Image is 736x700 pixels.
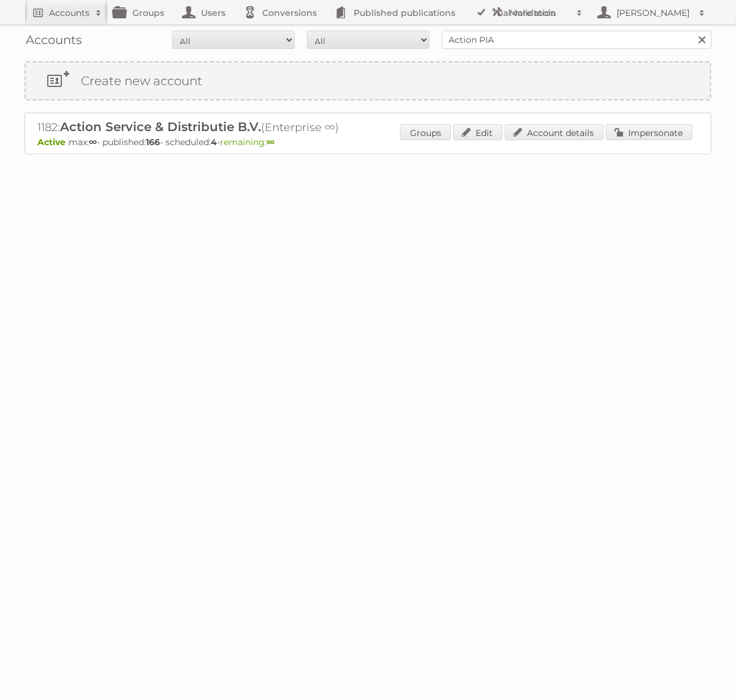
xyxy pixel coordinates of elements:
[606,124,692,140] a: Impersonate
[37,137,699,148] p: max: - published: - scheduled: -
[37,119,466,135] h2: 1182: (Enterprise ∞)
[89,137,97,148] strong: ∞
[505,124,604,140] a: Account details
[211,137,217,148] strong: 4
[509,7,571,19] h2: More tools
[453,124,503,140] a: Edit
[26,62,710,99] a: Create new account
[220,137,275,148] span: remaining:
[37,137,69,148] span: Active
[400,124,451,140] a: Groups
[267,137,275,148] strong: ∞
[613,7,693,19] h2: [PERSON_NAME]
[60,119,261,134] span: Action Service & Distributie B.V.
[49,7,89,19] h2: Accounts
[146,137,160,148] strong: 166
